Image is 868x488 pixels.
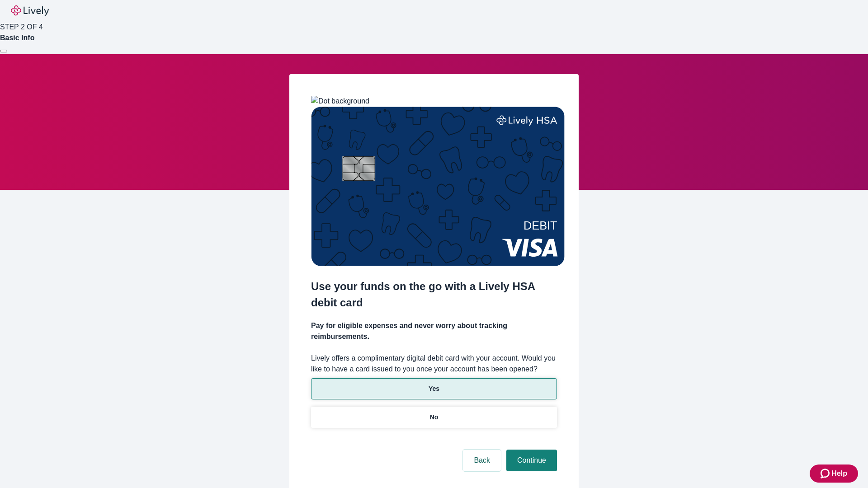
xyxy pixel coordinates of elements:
[311,378,557,399] button: Yes
[810,465,858,483] button: Zendesk support iconHelp
[430,413,439,422] p: No
[311,278,557,311] h2: Use your funds on the go with a Lively HSA debit card
[429,384,439,394] p: Yes
[311,320,557,342] h4: Pay for eligible expenses and never worry about tracking reimbursements.
[311,353,557,375] label: Lively offers a complimentary digital debit card with your account. Would you like to have a card...
[821,468,831,479] svg: Zendesk support icon
[311,96,369,107] img: Dot background
[831,468,847,479] span: Help
[311,407,557,428] button: No
[463,450,501,471] button: Back
[311,107,565,266] img: Debit card
[506,450,557,471] button: Continue
[11,5,49,16] img: Lively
